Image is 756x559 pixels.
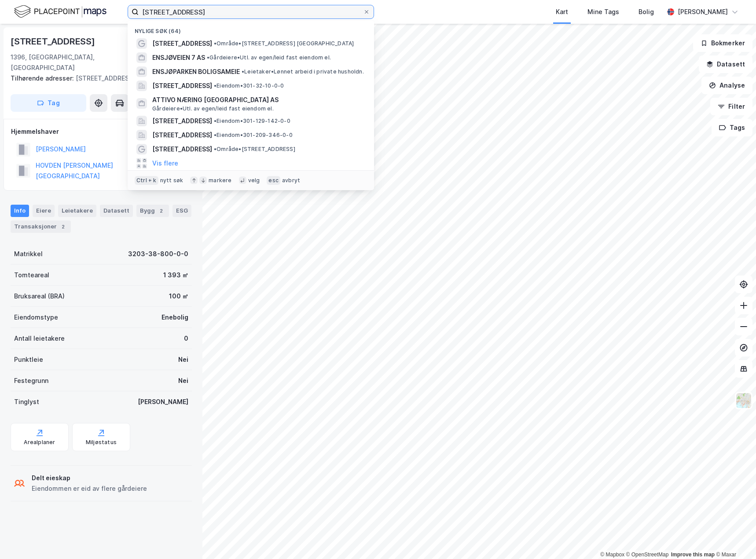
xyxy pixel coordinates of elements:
[14,354,43,365] div: Punktleie
[163,270,188,280] div: 1 393 ㎡
[24,439,55,446] div: Arealplaner
[128,249,188,259] div: 3203-38-800-0-0
[214,118,290,125] span: Eiendom • 301-129-142-0-0
[710,98,752,115] button: Filter
[152,38,212,49] span: [STREET_ADDRESS]
[100,205,133,217] div: Datasett
[160,177,183,184] div: nytt søk
[172,205,191,217] div: ESG
[14,291,65,302] div: Bruksareal (BRA)
[699,55,752,73] button: Datasett
[14,333,65,344] div: Antall leietakere
[11,74,76,82] span: Tilhørende adresser:
[214,40,354,47] span: Område • [STREET_ADDRESS] [GEOGRAPHIC_DATA]
[135,176,158,185] div: Ctrl + k
[14,4,106,19] img: logo.f888ab2527a4732fd821a326f86c7f29.svg
[178,354,188,365] div: Nei
[11,126,191,137] div: Hjemmelshaver
[556,7,568,17] div: Kart
[14,397,39,407] div: Tinglyst
[207,54,331,61] span: Gårdeiere • Utl. av egen/leid fast eiendom el.
[626,552,669,558] a: OpenStreetMap
[242,68,244,75] span: •
[152,158,178,169] button: Vis flere
[152,116,212,126] span: [STREET_ADDRESS]
[152,130,212,140] span: [STREET_ADDRESS]
[59,222,67,231] div: 2
[214,40,217,47] span: •
[11,52,150,73] div: 1396, [GEOGRAPHIC_DATA], [GEOGRAPHIC_DATA]
[58,205,96,217] div: Leietakere
[735,392,752,409] img: Z
[152,105,274,112] span: Gårdeiere • Utl. av egen/leid fast eiendom el.
[11,221,71,233] div: Transaksjoner
[184,333,188,344] div: 0
[33,205,55,217] div: Eiere
[214,82,284,89] span: Eiendom • 301-32-10-0-0
[701,77,752,94] button: Analyse
[209,177,231,184] div: markere
[152,52,205,63] span: ENSJØVEIEN 7 AS
[152,81,212,91] span: [STREET_ADDRESS]
[267,176,280,185] div: esc
[693,34,752,52] button: Bokmerker
[11,94,86,112] button: Tag
[161,312,188,323] div: Enebolig
[207,54,209,61] span: •
[214,132,293,139] span: Eiendom • 301-209-346-0-0
[128,21,374,37] div: Nylige søk (64)
[157,206,165,215] div: 2
[214,132,217,138] span: •
[152,144,212,154] span: [STREET_ADDRESS]
[136,205,169,217] div: Bygg
[712,517,756,559] iframe: Chat Widget
[14,375,48,386] div: Festegrunn
[242,68,364,75] span: Leietaker • Lønnet arbeid i private husholdn.
[214,146,295,153] span: Område • [STREET_ADDRESS]
[32,473,147,483] div: Delt eieskap
[86,439,117,446] div: Miljøstatus
[139,5,363,18] input: Søk på adresse, matrikkel, gårdeiere, leietakere eller personer
[671,552,715,558] a: Improve this map
[178,375,188,386] div: Nei
[600,552,624,558] a: Mapbox
[14,270,49,280] div: Tomteareal
[712,119,752,136] button: Tags
[214,82,217,89] span: •
[11,205,29,217] div: Info
[14,249,43,259] div: Matrikkel
[214,146,217,152] span: •
[639,7,654,17] div: Bolig
[248,177,260,184] div: velg
[152,95,363,105] span: ATTIVO NÆRING [GEOGRAPHIC_DATA] AS
[678,7,728,17] div: [PERSON_NAME]
[214,118,217,124] span: •
[11,34,97,48] div: [STREET_ADDRESS]
[11,73,185,84] div: [STREET_ADDRESS]
[32,483,147,494] div: Eiendommen er eid av flere gårdeiere
[587,7,619,17] div: Mine Tags
[169,291,188,302] div: 100 ㎡
[152,66,240,77] span: ENSJØPARKEN BOLIGSAMEIE
[14,312,58,323] div: Eiendomstype
[138,397,188,407] div: [PERSON_NAME]
[282,177,300,184] div: avbryt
